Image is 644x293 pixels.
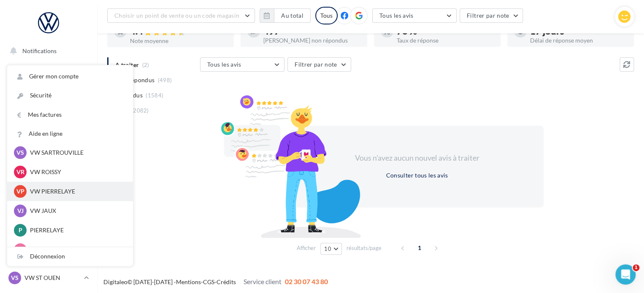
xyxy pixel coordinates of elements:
[207,61,241,68] span: Tous les avis
[30,226,123,234] p: PIERRELAYE
[633,264,639,271] span: 1
[30,168,123,176] p: VW ROISSY
[5,148,92,165] a: Contacts
[615,264,636,285] iframe: Intercom live chat
[285,277,328,285] span: 02 30 07 43 80
[244,277,281,285] span: Service client
[379,12,414,19] span: Tous les avis
[7,105,133,124] a: Mes factures
[5,42,89,60] button: Notifications
[130,38,227,44] div: Note moyenne
[19,245,22,254] span: J
[146,92,163,99] span: (1584)
[16,187,24,196] span: VP
[158,77,172,83] span: (498)
[130,27,227,36] div: 4.4
[30,187,123,196] p: VW PIERRELAYE
[274,8,311,23] button: Au total
[216,278,236,285] a: Crédits
[344,153,490,164] div: Vous n'avez aucun nouvel avis à traiter
[7,86,133,105] a: Sécurité
[413,241,426,255] span: 1
[315,7,338,24] div: Tous
[200,57,284,72] button: Tous les avis
[530,27,627,36] div: 17 jours
[17,207,24,215] span: VJ
[5,127,92,145] a: Campagnes
[203,278,214,285] a: CGS
[30,245,123,254] p: JAUX
[5,84,92,102] a: Boîte de réception
[176,278,201,285] a: Mentions
[19,226,22,234] span: P
[5,239,92,263] a: Campagnes DataOnDemand
[320,243,342,255] button: 10
[372,8,457,23] button: Tous les avis
[260,8,311,23] button: Au total
[103,278,127,285] a: Digitaleo
[7,247,133,266] div: Déconnexion
[5,63,92,81] a: Opérations
[131,107,149,114] span: (2082)
[287,57,351,72] button: Filtrer par note
[22,47,57,54] span: Notifications
[7,67,133,86] a: Gérer mon compte
[16,168,24,176] span: VR
[16,148,24,157] span: VS
[5,106,92,124] a: Visibilité en ligne
[297,244,316,252] span: Afficher
[324,245,331,252] span: 10
[397,38,494,43] div: Taux de réponse
[11,274,19,282] span: VS
[5,190,92,207] a: Calendrier
[346,244,382,252] span: résultats/page
[103,278,328,285] span: © [DATE]-[DATE] - - -
[5,210,92,235] a: PLV et print personnalisable
[263,38,360,43] div: [PERSON_NAME] non répondus
[115,76,154,84] span: Non répondus
[382,170,451,180] button: Consulter tous les avis
[7,270,90,286] a: VS VW ST OUEN
[263,27,360,36] div: 497
[530,38,627,43] div: Délai de réponse moyen
[7,124,133,143] a: Aide en ligne
[397,27,494,36] div: 76 %
[114,12,239,19] span: Choisir un point de vente ou un code magasin
[30,207,123,215] p: VW JAUX
[5,169,92,186] a: Médiathèque
[107,8,255,23] button: Choisir un point de vente ou un code magasin
[24,274,81,282] p: VW ST OUEN
[460,8,523,23] button: Filtrer par note
[30,148,123,157] p: VW SARTROUVILLE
